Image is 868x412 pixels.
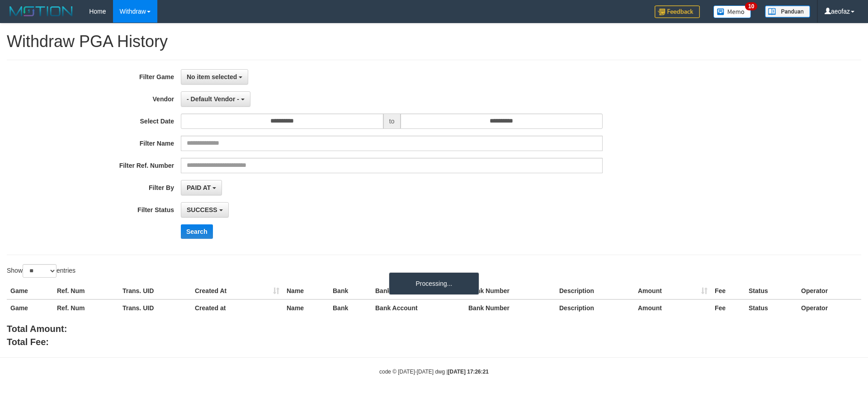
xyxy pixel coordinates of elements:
[329,283,372,299] th: Bank
[634,283,711,299] th: Amount
[745,283,797,299] th: Status
[329,299,372,316] th: Bank
[7,5,75,18] img: MOTION_logo.png
[7,299,53,316] th: Game
[181,224,213,239] button: Search
[556,299,634,316] th: Description
[634,299,711,316] th: Amount
[119,283,191,299] th: Trans. UID
[745,2,757,10] span: 10
[655,5,700,18] img: Feedback.jpg
[7,324,67,334] b: Total Amount:
[187,206,217,213] span: SUCCESS
[711,299,745,316] th: Fee
[187,184,211,191] span: PAID AT
[119,299,191,316] th: Trans. UID
[7,337,49,347] b: Total Fee:
[389,272,479,295] div: Processing...
[745,299,797,316] th: Status
[187,95,239,103] span: - Default Vendor -
[181,69,248,85] button: No item selected
[181,91,250,107] button: - Default Vendor -
[191,299,283,316] th: Created at
[465,283,556,299] th: Bank Number
[181,180,222,195] button: PAID AT
[53,299,119,316] th: Ref. Num
[187,73,237,81] span: No item selected
[372,283,465,299] th: Bank Account
[283,283,329,299] th: Name
[379,369,489,375] small: code © [DATE]-[DATE] dwg |
[7,33,861,51] h1: Withdraw PGA History
[713,5,751,18] img: Button%20Memo.svg
[797,299,861,316] th: Operator
[53,283,119,299] th: Ref. Num
[556,283,634,299] th: Description
[7,264,75,278] label: Show entries
[191,283,283,299] th: Created At
[283,299,329,316] th: Name
[372,299,465,316] th: Bank Account
[765,5,810,18] img: panduan.png
[711,283,745,299] th: Fee
[465,299,556,316] th: Bank Number
[797,283,861,299] th: Operator
[448,369,489,375] strong: [DATE] 17:26:21
[383,114,401,129] span: to
[181,202,229,218] button: SUCCESS
[7,283,53,299] th: Game
[23,264,57,278] select: Showentries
